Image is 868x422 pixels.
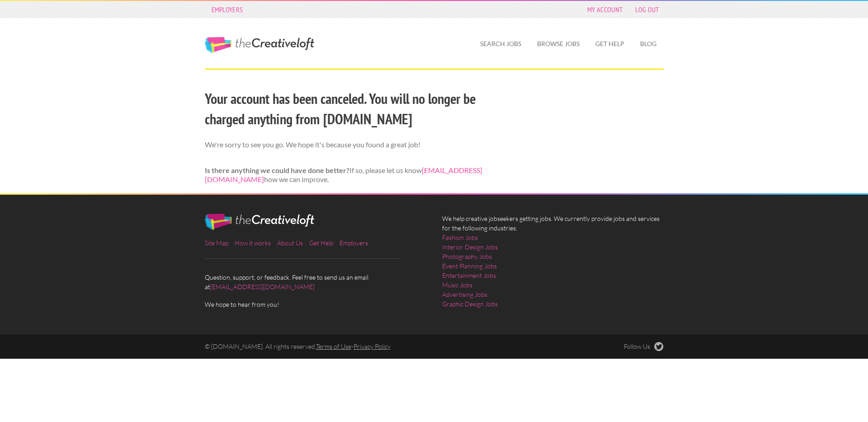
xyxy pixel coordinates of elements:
a: Log Out [631,3,663,16]
div: Question, support, or feedback. Feel free to send us an email at [197,214,434,309]
a: Terms of Use [316,342,351,350]
a: Music Jobs [442,280,472,290]
span: We hope to hear from you! [205,300,426,309]
a: Fashion Jobs [442,233,478,242]
a: Interior Design Jobs [442,242,498,252]
img: The Creative Loft [205,214,314,230]
a: Get Help [309,239,333,247]
a: Employers [340,239,368,247]
a: How it works [235,239,271,247]
a: The Creative Loft [205,37,314,53]
a: [EMAIL_ADDRESS][DOMAIN_NAME] [205,166,482,184]
a: Blog [633,33,664,54]
a: Get Help [588,33,632,54]
a: Search Jobs [473,33,528,54]
a: Site Map [205,239,228,247]
h2: Your account has been canceled. You will no longer be charged anything from [DOMAIN_NAME] [205,89,505,129]
p: We're sorry to see you go. We hope it's because you found a great job! [205,140,505,150]
a: Graphic Design Jobs [442,299,498,309]
a: Follow Us [624,342,664,351]
a: Browse Jobs [530,33,587,54]
a: Employers [207,3,248,16]
a: Advertising Jobs [442,290,487,299]
strong: Is there anything we could have done better? [205,166,349,174]
div: We help creative jobseekers getting jobs. We currently provide jobs and services for the followin... [434,214,671,316]
a: My Account [583,3,627,16]
a: About Us [277,239,303,247]
a: Event Planning Jobs [442,261,497,271]
a: Privacy Policy [354,342,391,350]
a: [EMAIL_ADDRESS][DOMAIN_NAME] [210,283,315,291]
p: If so, please let us know how we can improve. [205,166,505,185]
a: Entertainment Jobs [442,271,496,280]
a: Photography Jobs [442,252,492,261]
div: © [DOMAIN_NAME]. All rights reserved. - [197,342,553,351]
